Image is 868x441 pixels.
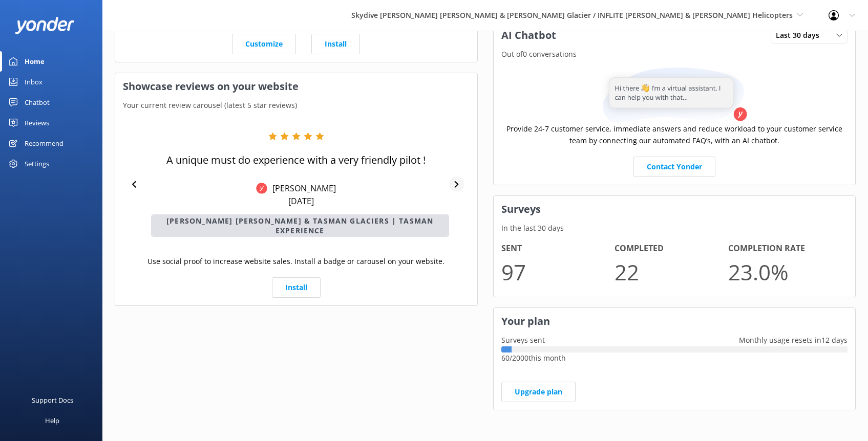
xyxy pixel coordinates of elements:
[494,223,856,234] p: In the last 30 days
[25,153,49,174] div: Settings
[728,255,842,289] p: 23.0 %
[288,195,314,207] p: [DATE]
[115,100,477,111] p: Your current review carousel (latest 5 star reviews)
[501,123,848,146] p: Provide 24-7 customer service, immediate answers and reduce workload to your customer service tea...
[267,183,336,194] p: [PERSON_NAME]
[501,242,615,255] h4: Sent
[776,30,825,41] span: Last 30 days
[731,335,855,346] p: Monthly usage resets in 12 days
[15,17,74,34] img: yonder-white-logo.png
[494,49,856,60] p: Out of 0 conversations
[272,277,321,298] a: Install
[166,153,426,167] p: A unique must do experience with a very friendly pilot !
[25,133,63,153] div: Recommend
[494,22,564,49] h3: AI Chatbot
[728,242,842,255] h4: Completion Rate
[256,183,267,194] img: Yonder
[45,410,59,431] div: Help
[494,196,856,223] h3: Surveys
[501,352,848,364] p: 60 / 2000 this month
[501,255,615,289] p: 97
[600,68,749,123] img: assistant...
[351,10,793,20] span: Skydive [PERSON_NAME] [PERSON_NAME] & [PERSON_NAME] Glacier / INFLITE [PERSON_NAME] & [PERSON_NAM...
[501,382,576,402] a: Upgrade plan
[25,113,49,133] div: Reviews
[232,34,296,54] a: Customize
[494,308,856,335] h3: Your plan
[615,255,728,289] p: 22
[151,214,449,237] p: [PERSON_NAME] [PERSON_NAME] & Tasman Glaciers | Tasman Experience
[25,92,50,113] div: Chatbot
[25,51,45,72] div: Home
[32,390,73,410] div: Support Docs
[25,72,43,92] div: Inbox
[633,157,715,177] a: Contact Yonder
[311,34,360,54] a: Install
[615,242,728,255] h4: Completed
[494,335,553,346] p: Surveys sent
[147,256,444,267] p: Use social proof to increase website sales. Install a badge or carousel on your website.
[115,73,477,100] h3: Showcase reviews on your website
